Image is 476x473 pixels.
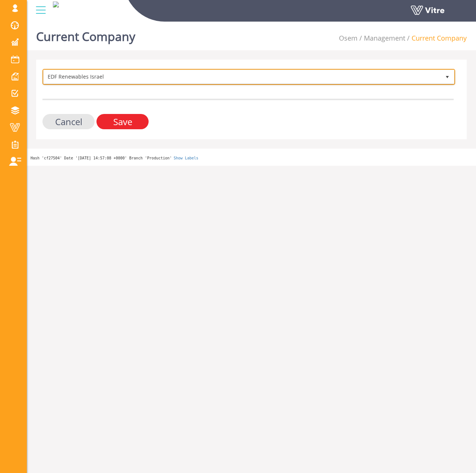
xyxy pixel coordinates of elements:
li: Management [358,34,405,43]
span: Hash 'cf27504' Date '[DATE] 14:57:08 +0000' Branch 'Production' [31,156,172,160]
input: Cancel [42,114,95,129]
li: Current Company [405,34,467,43]
a: Osem [339,34,358,42]
a: Show Labels [174,156,198,160]
span: select [441,70,454,83]
input: Save [96,114,149,129]
h1: Current Company [36,19,135,50]
span: EDF Renewables Israel [44,70,441,83]
img: 6a1c1025-01a5-4064-bb0d-63c8ef2f26d0.png [53,1,59,7]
